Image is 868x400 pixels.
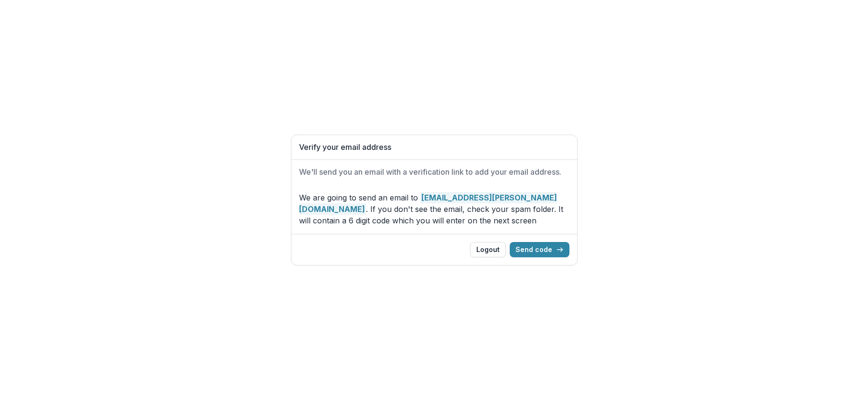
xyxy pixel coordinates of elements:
strong: [EMAIL_ADDRESS][PERSON_NAME][DOMAIN_NAME] [299,192,557,215]
h1: Verify your email address [299,143,569,152]
h2: We'll send you an email with a verification link to add your email address. [299,168,569,177]
button: Logout [470,242,506,257]
button: Send code [510,242,569,257]
p: We are going to send an email to . If you don't see the email, check your spam folder. It will co... [299,192,569,226]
